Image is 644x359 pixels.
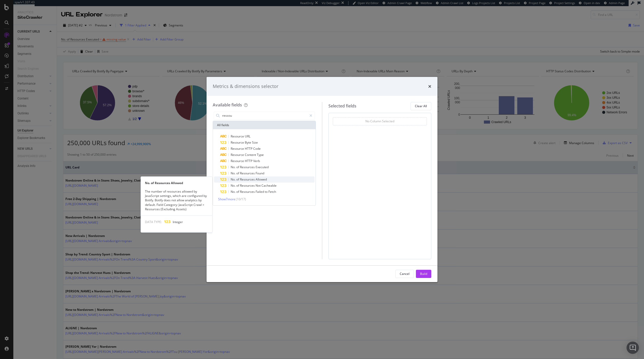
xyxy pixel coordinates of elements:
[218,197,235,201] span: Show 7 more
[231,190,236,194] span: No.
[213,121,316,129] div: All fields
[240,190,256,194] span: Resources
[207,77,437,282] div: modal
[141,181,212,185] div: No. of Resources Allowed
[236,190,240,194] span: of
[400,272,409,276] div: Cancel
[265,190,268,194] span: to
[256,171,264,175] span: Found
[213,102,242,108] div: Available fields
[236,171,240,175] span: of
[231,134,245,138] span: Resource
[420,272,427,276] div: Build
[415,104,427,108] div: Clear All
[256,190,265,194] span: Failed
[395,270,414,278] button: Cancel
[231,183,236,188] span: No.
[261,183,277,188] span: Cacheable
[256,177,267,182] span: Allowed
[328,103,356,109] div: Selected fields
[245,159,253,163] span: HTTP
[428,83,431,90] div: times
[236,177,240,182] span: of
[231,153,245,157] span: Resource
[240,183,256,188] span: Resources
[222,112,307,119] input: Search by field name
[245,146,253,151] span: HTTP
[245,134,250,138] span: URL
[416,270,431,278] button: Build
[240,165,256,169] span: Resources
[141,189,212,211] div: The number of resources allowed by JavaScript settings, which are configured by Botify. Botify do...
[231,177,236,182] span: No.
[213,83,278,90] div: Metrics & dimensions selector
[411,102,431,110] button: Clear All
[365,119,394,123] div: No Column Selected
[236,165,240,169] span: of
[256,183,261,188] span: Not
[240,171,256,175] span: Resources
[245,153,257,157] span: Content
[257,153,264,157] span: Type
[231,140,245,145] span: Resource
[231,146,245,151] span: Resource
[253,146,261,151] span: Code
[268,190,276,194] span: Fetch
[231,171,236,175] span: No.
[252,140,258,145] span: Size
[245,140,252,145] span: Byte
[231,165,236,169] span: No.
[231,159,245,163] span: Resource
[236,183,240,188] span: of
[253,159,260,163] span: Verb
[236,197,246,201] span: ( 10 / 17 )
[256,165,269,169] span: Executed
[627,342,639,354] div: Open Intercom Messenger
[240,177,256,182] span: Resources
